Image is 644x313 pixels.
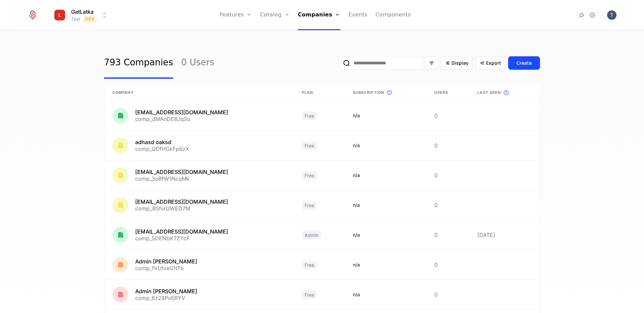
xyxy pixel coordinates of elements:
th: Plan [294,84,345,101]
button: Export [476,56,505,70]
div: Test [71,16,80,22]
th: Users [426,84,470,101]
span: Display [451,60,469,66]
img: GetLatka [52,7,68,23]
button: Select environment [54,8,109,22]
button: Open user button [607,10,616,20]
button: Create [508,56,540,70]
a: Settings [588,11,596,19]
span: Dev [83,16,97,22]
span: GetLatka [71,8,94,16]
div: Create [517,60,532,66]
a: Integrations [578,11,586,19]
button: Display [441,56,473,70]
span: Last seen [477,90,501,96]
a: 0 Users [181,47,214,79]
th: Company [104,84,294,101]
a: 793 Companies [104,47,173,79]
button: Filter options [425,57,438,69]
span: Export [486,60,501,66]
img: Tsovak Harutyunyan [607,10,616,20]
span: Subscription [353,90,384,96]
